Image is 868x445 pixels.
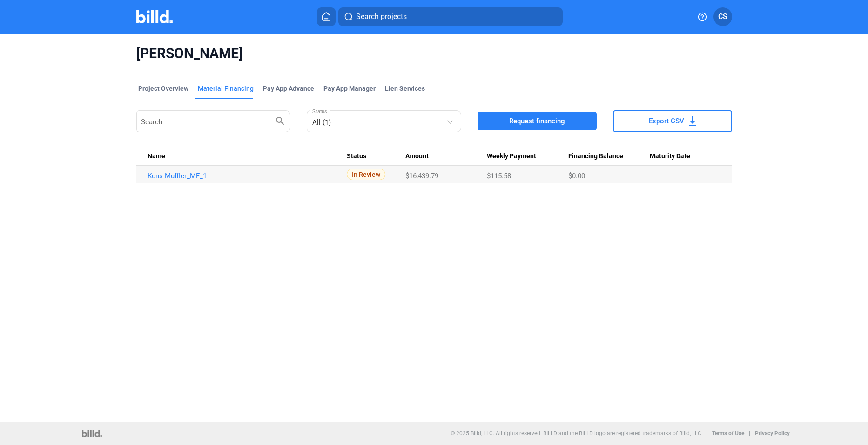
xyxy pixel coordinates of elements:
p: | [749,430,750,437]
div: Material Financing [198,84,254,93]
span: CS [718,11,727,22]
span: $16,439.79 [405,172,438,180]
div: Project Overview [138,84,188,93]
mat-select-trigger: All (1) [312,118,331,127]
mat-icon: search [275,115,286,126]
span: Export CSV [649,116,684,126]
span: Pay App Manager [323,84,376,93]
b: Privacy Policy [755,430,790,437]
span: Request financing [509,116,565,126]
span: [PERSON_NAME] [136,45,732,62]
span: Maturity Date [650,152,690,161]
b: Terms of Use [712,430,744,437]
span: Financing Balance [568,152,623,161]
a: Kens Muffler_MF_1 [148,172,347,180]
div: Pay App Advance [263,84,314,93]
img: Billd Company Logo [136,10,173,23]
div: Lien Services [385,84,425,93]
span: Weekly Payment [487,152,536,161]
span: Search projects [356,11,407,22]
span: Status [347,152,366,161]
span: Amount [405,152,429,161]
span: Name [148,152,165,161]
span: In Review [347,169,385,180]
span: $115.58 [487,172,511,180]
span: $0.00 [568,172,585,180]
p: © 2025 Billd, LLC. All rights reserved. BILLD and the BILLD logo are registered trademarks of Bil... [451,430,703,437]
img: logo [82,430,102,437]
